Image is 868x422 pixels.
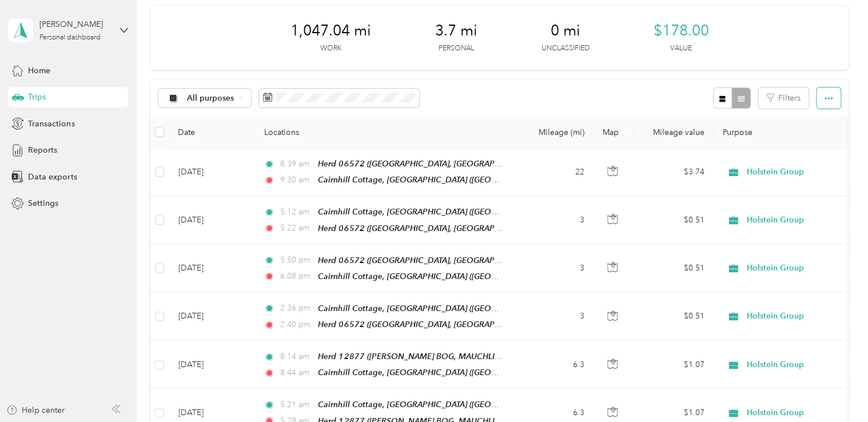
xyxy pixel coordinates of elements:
[280,270,313,282] span: 6:08 pm
[28,144,57,156] span: Reports
[747,262,851,274] span: Holstein Group
[653,22,708,40] span: $178.00
[747,310,851,323] span: Holstein Group
[28,118,74,130] span: Transactions
[39,18,111,30] div: [PERSON_NAME]
[633,245,713,293] td: $0.51
[517,341,593,389] td: 6.3
[747,407,851,419] span: Holstein Group
[39,34,101,41] div: Personal dashboard
[169,245,254,293] td: [DATE]
[280,351,313,363] span: 8:14 am
[318,272,638,281] span: Cairnhill Cottage, [GEOGRAPHIC_DATA] ([GEOGRAPHIC_DATA], [GEOGRAPHIC_DATA])
[318,320,620,329] span: Herd 06572 ([GEOGRAPHIC_DATA], [GEOGRAPHIC_DATA], [GEOGRAPHIC_DATA])
[438,43,473,54] p: Personal
[28,197,58,209] span: Settings
[169,293,254,341] td: [DATE]
[290,22,371,40] span: 1,047.04 mi
[280,174,313,186] span: 9:30 am
[541,43,589,54] p: Unclassified
[187,94,234,102] span: All purposes
[169,117,254,148] th: Date
[550,22,580,40] span: 0 mi
[804,358,868,422] iframe: Everlance-gr Chat Button Frame
[747,359,851,371] span: Holstein Group
[517,293,593,341] td: 3
[318,368,638,377] span: Cairnhill Cottage, [GEOGRAPHIC_DATA] ([GEOGRAPHIC_DATA], [GEOGRAPHIC_DATA])
[280,367,313,379] span: 8:44 am
[280,319,313,331] span: 2:40 pm
[633,341,713,389] td: $1.07
[318,175,638,185] span: Cairnhill Cottage, [GEOGRAPHIC_DATA] ([GEOGRAPHIC_DATA], [GEOGRAPHIC_DATA])
[28,171,77,183] span: Data exports
[670,43,692,54] p: Value
[435,22,477,40] span: 3.7 mi
[517,117,593,148] th: Mileage (mi)
[28,91,46,103] span: Trips
[169,196,254,244] td: [DATE]
[280,399,313,411] span: 5:21 am
[169,341,254,389] td: [DATE]
[633,293,713,341] td: $0.51
[280,158,313,170] span: 8:39 am
[747,214,851,226] span: Holstein Group
[318,207,638,217] span: Cairnhill Cottage, [GEOGRAPHIC_DATA] ([GEOGRAPHIC_DATA], [GEOGRAPHIC_DATA])
[280,302,313,314] span: 2:36 pm
[758,87,809,109] button: Filters
[254,117,517,148] th: Locations
[28,65,50,77] span: Home
[169,148,254,196] td: [DATE]
[747,166,851,178] span: Holstein Group
[318,224,620,233] span: Herd 06572 ([GEOGRAPHIC_DATA], [GEOGRAPHIC_DATA], [GEOGRAPHIC_DATA])
[593,117,633,148] th: Map
[280,222,313,234] span: 5:22 am
[517,245,593,293] td: 3
[318,256,620,265] span: Herd 06572 ([GEOGRAPHIC_DATA], [GEOGRAPHIC_DATA], [GEOGRAPHIC_DATA])
[280,206,313,218] span: 5:12 am
[517,148,593,196] td: 22
[318,304,638,313] span: Cairnhill Cottage, [GEOGRAPHIC_DATA] ([GEOGRAPHIC_DATA], [GEOGRAPHIC_DATA])
[318,352,592,361] span: Herd 12877 ([PERSON_NAME] BOG, MAUCHLINE, [GEOGRAPHIC_DATA])
[318,400,638,409] span: Cairnhill Cottage, [GEOGRAPHIC_DATA] ([GEOGRAPHIC_DATA], [GEOGRAPHIC_DATA])
[320,43,341,54] p: Work
[633,148,713,196] td: $3.74
[633,196,713,244] td: $0.51
[633,117,713,148] th: Mileage value
[6,404,65,416] button: Help center
[280,254,313,266] span: 5:50 pm
[318,159,620,169] span: Herd 06572 ([GEOGRAPHIC_DATA], [GEOGRAPHIC_DATA], [GEOGRAPHIC_DATA])
[517,196,593,244] td: 3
